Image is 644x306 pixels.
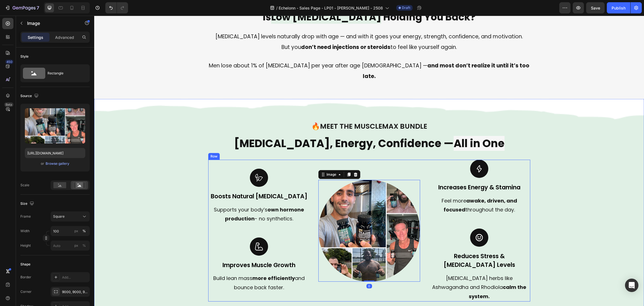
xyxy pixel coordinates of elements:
input: https://example.com/image.jpg [25,148,85,158]
div: Row [115,138,124,143]
div: Style [20,54,29,59]
p: [MEDICAL_DATA] levels naturally drop with age — and with it goes your energy, strength, confidenc... [108,16,442,26]
div: Image [231,156,243,161]
div: % [82,243,86,248]
button: % [73,228,80,234]
p: Increases Energy & Stamina [335,167,435,176]
button: px [81,228,87,234]
button: px [81,242,87,249]
span: 🔥 [217,106,226,116]
p: Improves Muscle Growth [115,245,215,254]
button: 7 [2,2,42,13]
p: 7 [37,4,39,11]
button: Browse gallery [45,161,70,166]
img: gempages_545224320612303933-ee7573dc-7d1c-4c98-a914-b92f5dcc131b.svg [156,222,174,240]
span: Save [591,6,600,10]
button: Publish [607,2,630,13]
strong: awake, driven, and focused [349,182,423,197]
span: Supports your body’s - no synthetics. [120,190,210,206]
span: Draft [402,5,410,10]
div: Add... [62,275,88,280]
div: Rectangle [48,67,82,80]
p: Boosts Natural [MEDICAL_DATA] [115,176,215,185]
span: Meet the MuscleMax Bundle [226,106,333,116]
span: or [41,160,44,167]
p: [MEDICAL_DATA] herbs like Ashwagandha and Rhodiola [335,258,435,285]
div: Scale [20,183,29,188]
p: Settings [28,34,43,40]
strong: don’t need injections or steroids [207,28,296,35]
button: Save [586,2,605,13]
strong: more efficiently [158,259,201,266]
div: Open Intercom Messenger [625,279,638,292]
div: Corner [20,289,32,294]
div: Size [20,200,35,208]
label: Height [20,243,31,248]
img: gempages_545224320612303933-4d51b059-4114-4a71-9beb-5c722a6e7a81.svg [376,144,394,162]
p: Feel more throughout the day. [335,181,435,199]
p: Advanced [55,34,74,40]
img: gempages_545224320612303933-fb0133fd-70bb-4502-b889-ea0dfeb0a3be.png [224,164,326,266]
div: Source [20,92,40,100]
p: Men lose about 1% of [MEDICAL_DATA] per year after age [DEMOGRAPHIC_DATA] — [108,45,442,66]
div: Publish [612,5,626,11]
img: preview-image [25,108,85,143]
div: Border [20,275,31,280]
strong: and most don’t realize it until it’s too late. [269,46,435,64]
div: % [82,229,86,234]
div: 9000, 9000, 9000, 9000 [62,289,88,295]
button: Square [51,211,90,222]
div: 0 [272,268,278,273]
img: gempages_545224320612303933-baf722dc-c9c5-42a3-b190-562060c4c3a5.svg [156,153,174,171]
input: px% [51,226,90,236]
div: Shape [20,262,30,267]
p: Build lean mass and bounce back faster. [115,258,215,276]
strong: calm the system. [375,268,432,284]
h2: [MEDICAL_DATA], Energy, Confidence — [114,120,436,135]
span: All in One [359,120,410,135]
span: Square [53,214,65,219]
img: gempages_545224320612303933-aa7577de-91b5-48cc-b8cb-f242f32c8322.svg [376,213,394,231]
p: But you to feel like yourself again. [108,26,442,37]
span: / [276,5,278,11]
div: px [74,243,78,248]
input: px% [51,241,90,251]
span: Echelonn - Sales Page - LP01 - [PERSON_NAME] - 2508 [279,5,383,11]
label: Frame [20,214,31,219]
div: Beta [4,102,13,107]
div: 450 [5,60,13,64]
p: Image [27,20,75,27]
label: Width [20,229,30,234]
div: px [74,229,78,234]
div: Undo/Redo [105,2,128,13]
button: % [73,242,80,249]
p: Reduces Stress & [MEDICAL_DATA] Levels [335,236,435,254]
div: Browse gallery [46,161,69,166]
iframe: Design area [94,16,644,306]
